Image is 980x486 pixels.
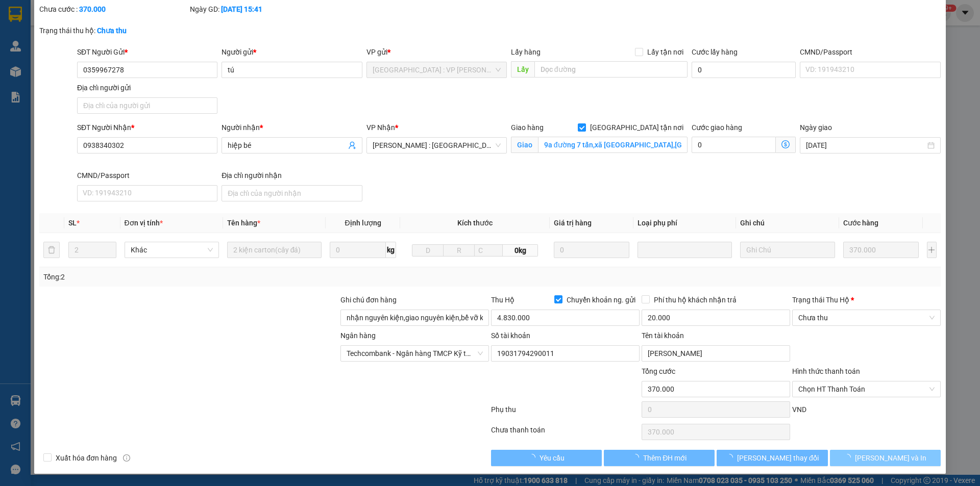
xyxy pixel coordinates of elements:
[412,244,444,257] input: D
[77,97,217,114] input: Địa chỉ của người gửi
[726,454,737,461] span: loading
[643,46,688,58] span: Lấy tận nơi
[348,141,356,149] span: user-add
[800,123,832,132] label: Ngày giao
[340,310,489,326] input: Ghi chú đơn hàng
[340,296,397,304] label: Ghi chú đơn hàng
[586,122,688,133] span: [GEOGRAPHIC_DATA] tận nơi
[540,452,565,464] span: Yêu cầu
[692,123,742,132] label: Cước giao hàng
[927,242,937,258] button: plus
[52,452,121,464] span: Xuất hóa đơn hàng
[642,331,684,340] label: Tên tài khoản
[373,138,501,153] span: Hồ Chí Minh : Kho Quận 12
[443,244,475,257] input: R
[554,242,630,258] input: 0
[855,452,926,464] span: [PERSON_NAME] và In
[227,242,322,258] input: VD: Bàn, Ghế
[632,454,643,461] span: loading
[511,48,541,56] span: Lấy hàng
[792,294,941,305] div: Trạng thái Thu Hộ
[131,242,213,258] span: Khác
[740,242,835,258] input: Ghi Chú
[77,170,217,181] div: CMND/Passport
[491,450,602,466] button: Yêu cầu
[347,346,483,361] span: Techcombank - Ngân hàng TMCP Kỹ thương Việt Nam
[77,82,217,93] div: Địa chỉ người gửi
[503,244,537,257] span: 0kg
[642,345,790,362] input: Tên tài khoản
[650,294,741,305] span: Phí thu hộ khách nhận trả
[340,331,376,340] label: Ngân hàng
[490,404,641,422] div: Phụ thu
[798,310,935,325] span: Chưa thu
[511,123,544,132] span: Giao hàng
[39,25,226,36] div: Trạng thái thu hộ:
[528,454,540,461] span: loading
[222,170,362,181] div: Địa chỉ người nhận
[474,244,503,257] input: C
[43,271,378,283] div: Tổng: 2
[79,5,106,13] b: 370.000
[68,219,77,227] span: SL
[800,46,940,58] div: CMND/Passport
[457,219,493,227] span: Kích thước
[844,454,855,461] span: loading
[562,294,640,305] span: Chuyển khoản ng. gửi
[692,62,796,78] input: Cước lấy hàng
[737,452,819,464] span: [PERSON_NAME] thay đổi
[511,137,538,153] span: Giao
[222,46,362,58] div: Người gửi
[190,4,338,15] div: Ngày GD:
[345,219,381,227] span: Định lượng
[386,242,396,258] span: kg
[222,122,362,133] div: Người nhận
[633,213,736,233] th: Loại phụ phí
[125,219,163,227] span: Đơn vị tính
[792,405,806,414] span: VND
[692,48,738,56] label: Cước lấy hàng
[39,4,188,15] div: Chưa cước :
[491,345,640,362] input: Số tài khoản
[692,137,776,153] input: Cước giao hàng
[830,450,941,466] button: [PERSON_NAME] và In
[554,219,592,227] span: Giá trị hàng
[77,46,217,58] div: SĐT Người Gửi
[534,61,688,78] input: Dọc đường
[538,137,688,153] input: Giao tận nơi
[222,185,362,201] input: Địa chỉ của người nhận
[781,140,790,148] span: dollar-circle
[77,122,217,133] div: SĐT Người Nhận
[221,5,262,13] b: [DATE] 15:41
[490,424,641,442] div: Chưa thanh toán
[798,381,935,397] span: Chọn HT Thanh Toán
[123,454,130,462] span: info-circle
[843,219,878,227] span: Cước hàng
[511,61,534,78] span: Lấy
[227,219,260,227] span: Tên hàng
[97,27,127,35] b: Chưa thu
[806,140,925,151] input: Ngày giao
[736,213,839,233] th: Ghi chú
[843,242,919,258] input: 0
[43,242,60,258] button: delete
[643,452,687,464] span: Thêm ĐH mới
[373,62,501,78] span: Hà Nội : VP Hoàng Mai
[491,296,514,304] span: Thu Hộ
[792,367,860,375] label: Hình thức thanh toán
[491,331,530,340] label: Số tài khoản
[717,450,827,466] button: [PERSON_NAME] thay đổi
[366,46,507,58] div: VP gửi
[642,367,675,375] span: Tổng cước
[366,123,395,132] span: VP Nhận
[604,450,715,466] button: Thêm ĐH mới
